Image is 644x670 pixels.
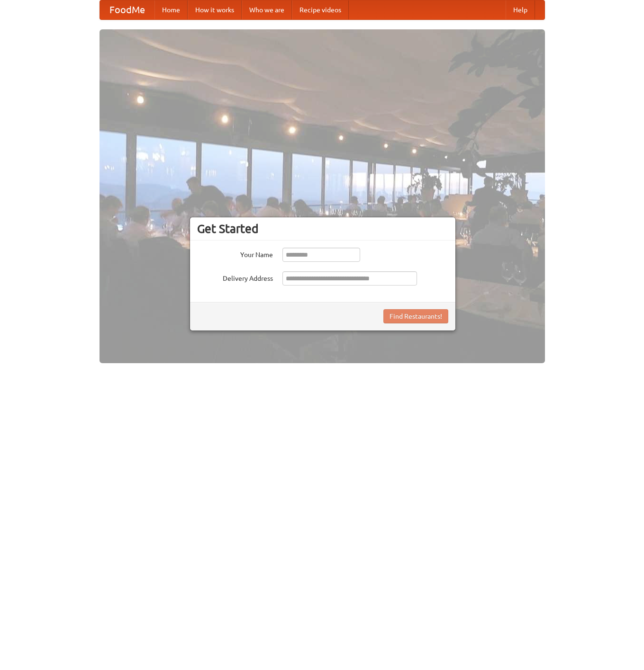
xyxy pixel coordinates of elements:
[154,0,188,19] a: Home
[242,0,292,19] a: Who we are
[197,248,273,259] label: Your Name
[197,222,448,236] h3: Get Started
[100,0,154,19] a: FoodMe
[292,0,349,19] a: Recipe videos
[383,309,448,323] button: Find Restaurants!
[506,0,535,19] a: Help
[197,271,273,283] label: Delivery Address
[188,0,242,19] a: How it works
